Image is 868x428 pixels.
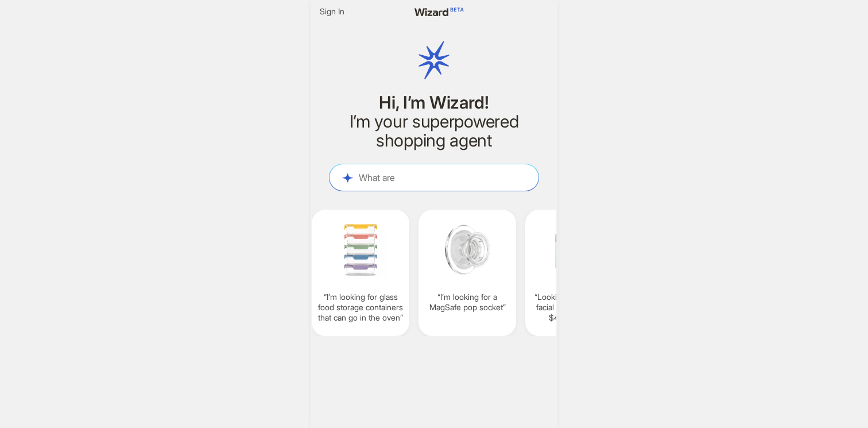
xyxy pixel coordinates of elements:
img: Looking%20for%20hydrating%20facial%20cream%20between%2040%20and%2050-cd94efd8.png [530,217,618,283]
q: I’m looking for a MagSafe pop socket [423,292,511,313]
span: Sign In [320,6,344,17]
h2: I’m your superpowered shopping agent [329,112,539,150]
div: Looking for hydrating facial cream between $40 and $50 [525,210,623,336]
div: I’m looking for a MagSafe pop socket [418,210,516,336]
button: Sign In [315,5,349,18]
img: I'm%20looking%20for%20a%20MagSafe%20pop%20socket-66ee9958.png [423,217,511,283]
div: I’m looking for glass food storage containers that can go in the oven [312,210,409,336]
q: Looking for hydrating facial cream between $40 and $50 [530,292,618,323]
q: I’m looking for glass food storage containers that can go in the oven [316,292,405,323]
h1: Hi, I’m Wizard! [329,93,539,112]
img: I'm%20looking%20for%20glass%20food%20storage%20containers%20that%20can%20go%20in%20the%20oven-8aa... [316,217,405,283]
